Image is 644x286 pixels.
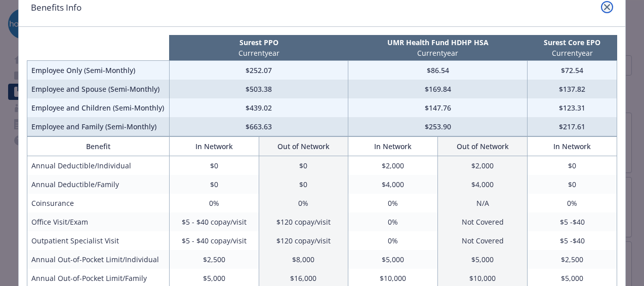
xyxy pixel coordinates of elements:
td: Annual Out-of-Pocket Limit/Individual [27,250,170,269]
th: In Network [169,137,259,156]
td: N/A [438,194,528,212]
td: $72.54 [528,61,617,80]
td: $0 [528,175,617,194]
td: $137.82 [528,80,617,98]
td: $147.76 [348,98,528,117]
td: Annual Deductible/Individual [27,156,170,175]
td: $4,000 [348,175,438,194]
td: Employee Only (Semi-Monthly) [27,61,170,80]
td: $253.90 [348,117,528,136]
td: 0% [528,194,617,212]
td: 0% [348,194,438,212]
td: $5,000 [438,250,528,269]
td: Annual Deductible/Family [27,175,170,194]
td: $120 copay/visit [259,212,348,231]
th: intentionally left blank [27,35,170,61]
p: Current year [350,48,526,58]
th: In Network [528,137,617,156]
td: Not Covered [438,231,528,250]
p: Current year [530,48,615,58]
td: $123.31 [528,98,617,117]
td: $5 - $40 copay/visit [169,231,259,250]
td: Coinsurance [27,194,170,212]
th: Out of Network [438,137,528,156]
td: 0% [348,212,438,231]
td: $5 -$40 [528,231,617,250]
td: 0% [348,231,438,250]
td: $5 -$40 [528,212,617,231]
td: $0 [259,175,348,194]
td: $439.02 [169,98,348,117]
a: close [601,1,613,13]
td: Outpatient Specialist Visit [27,231,170,250]
td: $0 [259,156,348,175]
td: Employee and Family (Semi-Monthly) [27,117,170,136]
td: $663.63 [169,117,348,136]
td: 0% [169,194,259,212]
td: $252.07 [169,61,348,80]
td: 0% [259,194,348,212]
p: Surest Core EPO [530,37,615,48]
td: $4,000 [438,175,528,194]
td: Not Covered [438,212,528,231]
p: Current year [171,48,346,58]
p: UMR Health Fund HDHP HSA [350,37,526,48]
td: $5,000 [348,250,438,269]
td: Employee and Children (Semi-Monthly) [27,98,170,117]
td: $217.61 [528,117,617,136]
td: $503.38 [169,80,348,98]
td: $8,000 [259,250,348,269]
td: $120 copay/visit [259,231,348,250]
td: $0 [169,175,259,194]
td: $2,500 [169,250,259,269]
td: $169.84 [348,80,528,98]
p: Surest PPO [171,37,346,48]
td: Office Visit/Exam [27,212,170,231]
h1: Benefits Info [31,1,82,14]
td: $2,000 [438,156,528,175]
td: Employee and Spouse (Semi-Monthly) [27,80,170,98]
th: In Network [348,137,438,156]
td: $0 [169,156,259,175]
td: $86.54 [348,61,528,80]
th: Benefit [27,137,170,156]
td: $2,500 [528,250,617,269]
td: $0 [528,156,617,175]
th: Out of Network [259,137,348,156]
td: $2,000 [348,156,438,175]
td: $5 - $40 copay/visit [169,212,259,231]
